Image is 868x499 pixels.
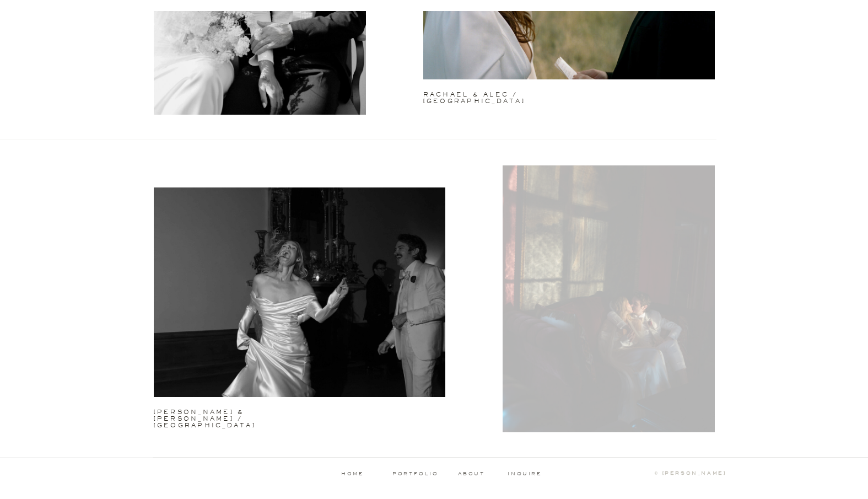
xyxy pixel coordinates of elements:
[508,471,543,477] a: inquire
[154,409,328,417] a: [PERSON_NAME] & [PERSON_NAME] / [GEOGRAPHIC_DATA]
[606,471,726,476] a: © [PERSON_NAME]
[458,471,488,476] a: about
[389,471,443,476] a: portfolio
[423,92,563,99] a: rachael & alec / [GEOGRAPHIC_DATA]
[655,470,726,476] b: © [PERSON_NAME]
[326,471,380,476] a: home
